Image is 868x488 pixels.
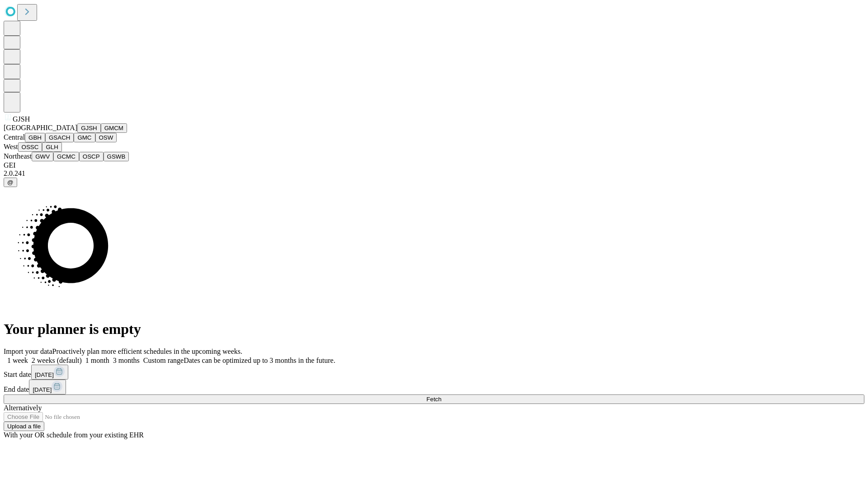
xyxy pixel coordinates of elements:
[52,347,242,355] span: Proactively plan more efficient schedules in the upcoming weeks.
[95,133,117,142] button: OSW
[4,394,864,404] button: Fetch
[79,152,104,161] button: OSCP
[74,133,95,142] button: GMC
[31,365,68,380] button: [DATE]
[4,380,864,394] div: End date
[4,431,144,439] span: With your OR schedule from your existing EHR
[32,357,82,364] span: 2 weeks (default)
[4,365,864,380] div: Start date
[4,404,42,412] span: Alternatively
[77,123,101,133] button: GJSH
[45,133,74,142] button: GSACH
[4,321,864,338] h1: Your planner is empty
[184,357,335,364] span: Dates can be optimized up to 3 months in the future.
[42,142,61,152] button: GLH
[7,357,28,364] span: 1 week
[53,152,79,161] button: GCMC
[7,179,14,186] span: @
[4,143,18,150] span: West
[35,371,54,378] span: [DATE]
[4,169,864,178] div: 2.0.241
[32,152,53,161] button: GWV
[4,152,32,160] span: Northeast
[4,347,52,355] span: Import your data
[29,380,66,394] button: [DATE]
[104,152,129,161] button: GSWB
[4,178,17,187] button: @
[4,161,864,169] div: GEI
[18,142,42,152] button: OSSC
[33,386,52,393] span: [DATE]
[143,357,184,364] span: Custom range
[426,396,441,403] span: Fetch
[113,357,140,364] span: 3 months
[4,422,44,431] button: Upload a file
[13,115,30,123] span: GJSH
[101,123,127,133] button: GMCM
[4,133,25,141] span: Central
[25,133,45,142] button: GBH
[85,357,109,364] span: 1 month
[4,124,77,131] span: [GEOGRAPHIC_DATA]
